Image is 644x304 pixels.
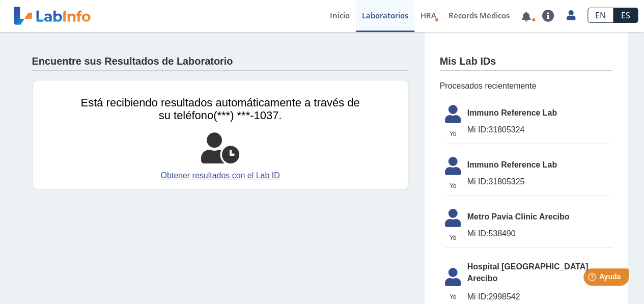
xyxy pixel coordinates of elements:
span: 538490 [467,228,612,240]
span: Immuno Reference Lab [467,159,612,171]
span: Mi ID: [467,292,489,301]
span: Yo [439,129,467,139]
span: Mi ID: [467,229,489,238]
span: 31805324 [467,124,612,136]
span: 2998542 [467,291,612,303]
a: Obtener resultados con el Lab ID [81,170,360,182]
span: Yo [439,233,467,242]
span: Immuno Reference Lab [467,107,612,119]
span: Mi ID: [467,125,489,134]
span: 31805325 [467,176,612,188]
span: Mi ID: [467,177,489,186]
span: Yo [439,181,467,190]
span: Procesados recientemente [440,80,612,92]
a: ES [613,8,638,23]
span: Hospital [GEOGRAPHIC_DATA] Arecibo [467,261,612,285]
iframe: Help widget launcher [553,264,633,293]
h4: Mis Lab IDs [440,56,496,68]
span: Está recibiendo resultados automáticamente a través de su teléfono [81,96,360,122]
a: EN [587,8,613,23]
span: Metro Pavia Clinic Arecibo [467,211,612,223]
h4: Encuentre sus Resultados de Laboratorio [32,56,233,68]
span: Yo [439,292,467,301]
span: HRA [421,10,436,20]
